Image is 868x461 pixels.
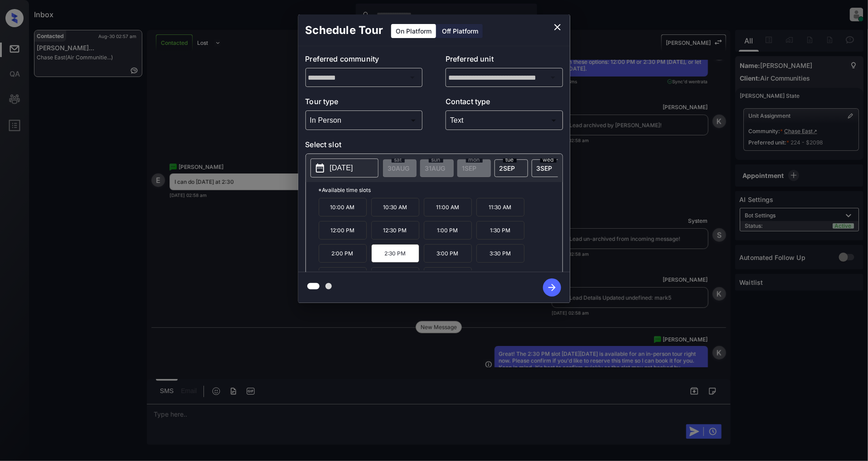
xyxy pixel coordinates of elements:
[495,159,528,177] div: date-select
[305,139,563,154] p: Select slot
[424,221,472,240] p: 1:00 PM
[319,267,367,286] p: 4:00 PM
[446,96,563,110] p: Contact type
[499,164,515,172] span: 2 SEP
[371,198,419,216] p: 10:30 AM
[330,163,353,173] p: [DATE]
[371,267,419,286] p: 4:30 PM
[540,157,557,163] span: wed
[538,276,567,299] button: btn-next
[437,24,483,38] div: Off Platform
[476,244,524,263] p: 3:30 PM
[424,198,472,216] p: 11:00 AM
[476,221,524,240] p: 1:30 PM
[532,159,565,177] div: date-select
[476,198,524,216] p: 11:30 AM
[424,267,472,286] p: 5:00 PM
[298,14,391,46] h2: Schedule Tour
[308,113,421,128] div: In Person
[319,198,367,216] p: 10:00 AM
[319,182,563,198] p: *Available time slots
[371,244,419,263] p: 2:30 PM
[424,244,472,263] p: 3:00 PM
[503,157,517,163] span: tue
[310,158,378,178] button: [DATE]
[319,221,367,240] p: 12:00 PM
[305,96,423,110] p: Tour type
[319,244,367,263] p: 2:00 PM
[371,221,419,240] p: 12:30 PM
[391,24,436,38] div: On Platform
[448,113,561,128] div: Text
[305,53,423,68] p: Preferred community
[446,53,563,68] p: Preferred unit
[537,164,553,172] span: 3 SEP
[548,18,567,36] button: close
